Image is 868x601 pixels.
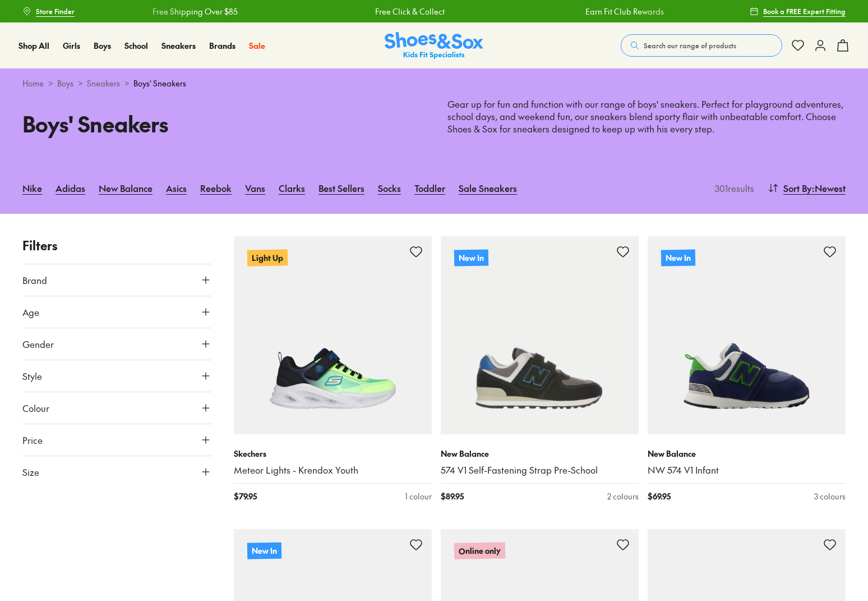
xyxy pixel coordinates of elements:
div: 1 colour [405,490,432,502]
img: SNS_Logo_Responsive.svg [385,32,483,59]
span: $ 89.95 [441,490,464,502]
p: New In [661,249,695,266]
span: Price [22,433,43,447]
p: New Balance [441,448,639,460]
span: Book a FREE Expert Fitting [763,6,846,16]
a: Free Click & Collect [362,6,431,17]
button: Sort By:Newest [768,176,846,200]
a: Store Finder [22,1,75,21]
p: New Balance [648,448,846,460]
a: New In [441,236,639,434]
a: Adidas [56,176,85,200]
button: Search our range of products [621,34,782,57]
a: Earn Fit Club Rewards [571,6,650,17]
button: Price [22,424,211,456]
a: Reebok [200,176,232,200]
a: Asics [166,176,187,200]
div: 2 colours [607,490,639,502]
a: Shop All [19,40,49,52]
span: Gender [22,337,54,351]
a: 574 V1 Self-Fastening Strap Pre-School [441,464,639,476]
a: New In [648,236,846,434]
span: Search our range of products [644,40,736,51]
span: Brand [22,273,47,287]
a: Nike [22,176,42,200]
a: Sneakers [161,40,196,52]
a: Vans [245,176,265,200]
a: Sale Sneakers [459,176,517,200]
button: Brand [22,264,211,296]
a: Socks [378,176,401,200]
a: Toddler [414,176,445,200]
p: Light Up [247,249,288,266]
a: Home [22,77,44,89]
a: Meteor Lights - Krendox Youth [234,464,432,476]
span: Colour [22,401,49,415]
a: Boys [94,40,111,52]
a: Girls [63,40,80,52]
button: Age [22,296,211,328]
a: NW 574 V1 Infant [648,464,846,476]
a: Light Up [234,236,432,434]
a: Shoes & Sox [385,32,483,59]
p: 301 results [710,181,754,195]
a: Sneakers [87,77,120,89]
p: Online only [454,542,505,559]
p: Skechers [234,448,432,460]
span: Age [22,305,39,319]
p: New In [454,249,488,266]
a: Free Shipping Over $85 [139,6,224,17]
button: Style [22,360,211,392]
a: Brands [209,40,236,52]
div: > > > [22,77,846,89]
h1: Boys' Sneakers [22,108,421,140]
a: Sale [249,40,265,52]
a: New Balance [99,176,153,200]
span: Store Finder [36,6,75,16]
button: Size [22,456,211,488]
a: Clarks [279,176,305,200]
a: Book a FREE Expert Fitting [750,1,846,21]
button: Colour [22,392,211,424]
p: Filters [22,236,211,255]
span: Size [22,465,39,479]
p: New In [247,542,281,559]
span: $ 79.95 [234,490,257,502]
p: Gear up for fun and function with our range of boys' sneakers. Perfect for playground adventures,... [447,98,846,135]
span: Style [22,369,42,383]
span: $ 69.95 [648,490,671,502]
a: School [124,40,148,52]
span: Sort By [783,181,812,195]
button: Gender [22,328,211,360]
a: Best Sellers [318,176,364,200]
span: : Newest [812,181,846,195]
a: Boys [57,77,73,89]
div: 3 colours [814,490,846,502]
span: Boys' Sneakers [133,77,186,89]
